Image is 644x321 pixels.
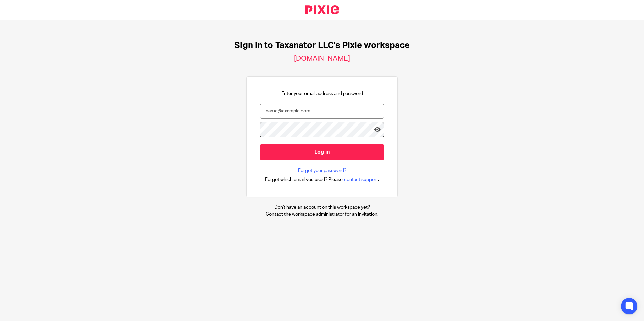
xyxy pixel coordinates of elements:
[294,54,350,63] h2: [DOMAIN_NAME]
[344,176,378,183] span: contact support
[266,204,378,211] p: Don't have an account on this workspace yet?
[266,211,378,218] p: Contact the workspace administrator for an invitation.
[265,176,379,183] div: .
[265,176,343,183] span: Forgot which email you used? Please
[260,104,384,119] input: name@example.com
[234,40,410,51] h1: Sign in to Taxanator LLC's Pixie workspace
[281,90,363,97] p: Enter your email address and password
[298,167,346,174] a: Forgot your password?
[260,144,384,160] input: Log in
